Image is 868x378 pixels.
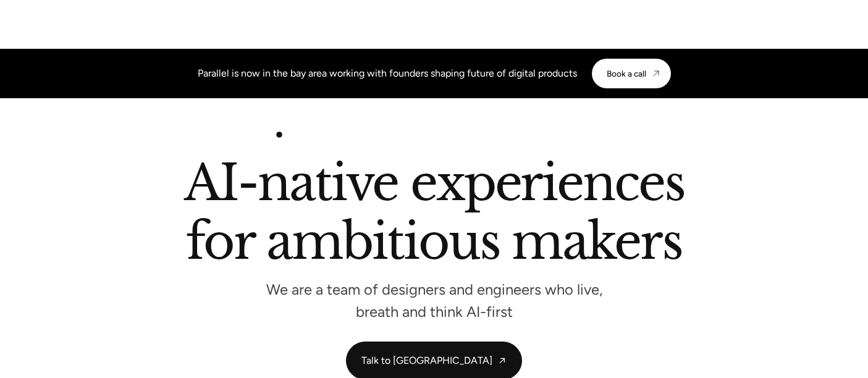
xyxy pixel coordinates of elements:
div: Parallel is now in the bay area working with founders shaping future of digital products [198,66,577,81]
h2: AI-native experiences for ambitious makers [88,160,780,271]
p: We are a team of designers and engineers who live, breath and think AI-first [249,284,620,317]
img: CTA arrow image [651,69,661,78]
div: Book a call [607,69,646,78]
a: Book a call [592,59,671,88]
